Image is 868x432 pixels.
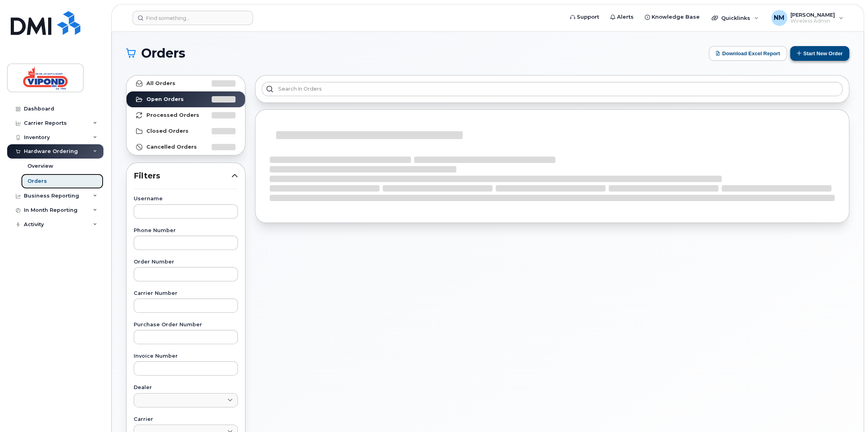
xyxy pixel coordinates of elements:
[146,96,184,103] strong: Open Orders
[134,417,238,422] label: Carrier
[134,170,232,182] span: Filters
[134,354,238,359] label: Invoice Number
[262,82,843,96] input: Search in orders
[146,112,199,118] strong: Processed Orders
[134,260,238,265] label: Order Number
[127,139,245,155] a: Cancelled Orders
[134,322,238,327] label: Purchase Order Number
[134,196,238,201] label: Username
[146,144,197,150] strong: Cancelled Orders
[709,46,787,61] button: Download Excel Report
[134,228,238,233] label: Phone Number
[141,47,185,59] span: Orders
[127,123,245,139] a: Closed Orders
[127,76,245,91] a: All Orders
[127,107,245,123] a: Processed Orders
[134,385,238,390] label: Dealer
[127,91,245,107] a: Open Orders
[146,80,175,87] strong: All Orders
[134,291,238,296] label: Carrier Number
[146,128,189,134] strong: Closed Orders
[790,46,849,61] button: Start New Order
